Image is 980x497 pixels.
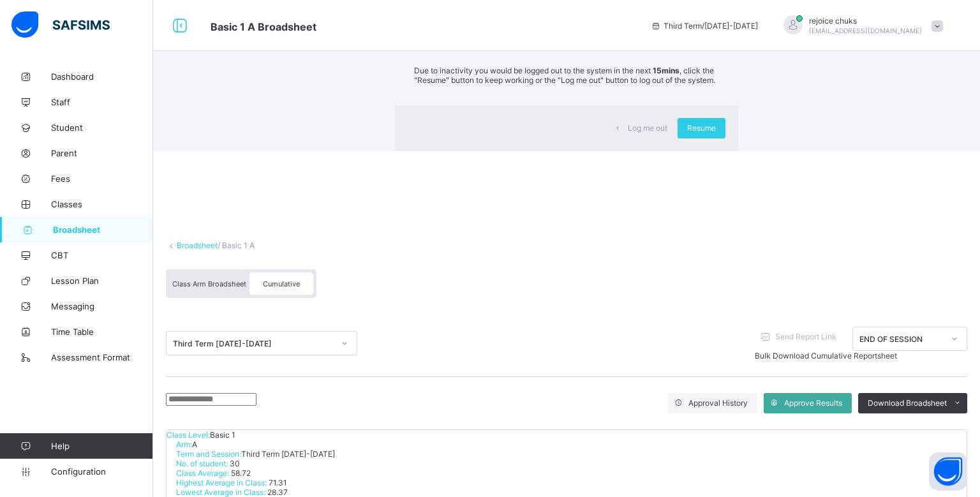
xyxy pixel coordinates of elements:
[218,241,255,250] span: / Basic 1 A
[653,66,679,75] strong: 15mins
[176,440,192,449] span: Arm:
[51,97,153,107] span: Staff
[176,459,228,468] span: No. of student:
[628,123,667,133] span: Log me out
[211,20,316,33] span: Class Arm Broadsheet
[241,449,335,459] span: Third Term [DATE]-[DATE]
[51,174,153,184] span: Fees
[51,466,152,477] span: Configuration
[51,148,153,158] span: Parent
[176,449,241,459] span: Term and Session:
[267,478,287,487] span: 71.31
[167,430,210,440] span: Class Level:
[172,279,246,288] span: Class Arm Broadsheet
[651,21,758,31] span: session/term information
[414,66,719,85] p: Due to inactivity you would be logged out to the system in the next , click the "Resume" button t...
[688,398,748,408] span: Approval History
[229,468,251,478] span: 58.72
[809,27,922,34] span: [EMAIL_ADDRESS][DOMAIN_NAME]
[176,468,229,478] span: Class Average:
[228,459,240,468] span: 30
[176,487,265,497] span: Lowest Average in Class:
[263,279,300,288] span: Cumulative
[51,352,153,362] span: Assessment Format
[192,440,197,449] span: A
[859,334,944,343] div: END OF SESSION
[775,332,836,341] span: Send Report Link
[929,452,967,491] button: Open asap
[177,241,218,250] a: Broadsheet
[771,15,949,36] div: rejoicechuks
[755,351,897,360] span: Bulk Download Cumulative Reportsheet
[210,430,235,440] span: Basic 1
[176,478,267,487] span: Highest Average in Class:
[11,11,110,38] img: safsims
[265,487,288,497] span: 28.37
[809,16,922,26] span: rejoice chuks
[53,225,153,235] span: Broadsheet
[173,339,334,348] div: Third Term [DATE]-[DATE]
[51,199,153,209] span: Classes
[51,71,153,82] span: Dashboard
[687,123,716,133] span: Resume
[51,441,152,451] span: Help
[868,398,947,408] span: Download Broadsheet
[51,250,153,260] span: CBT
[51,301,153,311] span: Messaging
[51,276,153,286] span: Lesson Plan
[51,327,153,337] span: Time Table
[784,398,842,408] span: Approve Results
[51,122,153,133] span: Student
